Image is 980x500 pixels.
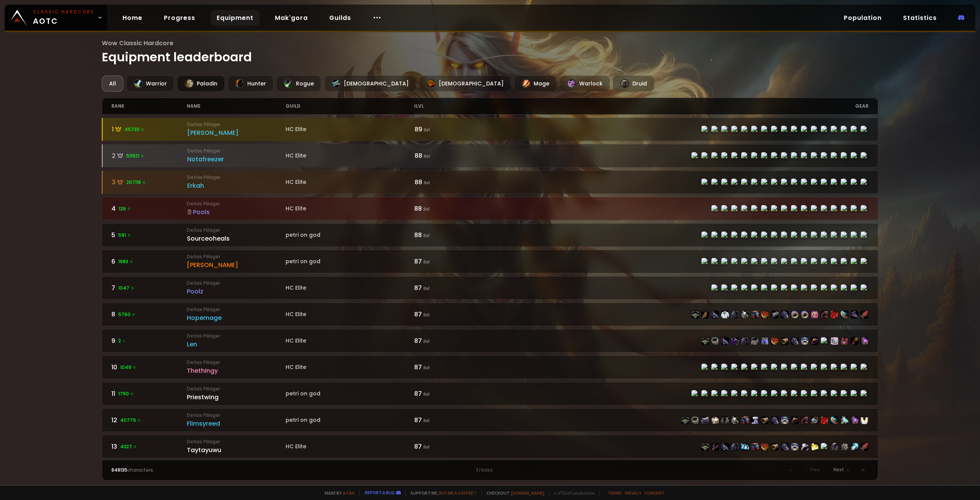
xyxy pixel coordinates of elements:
div: gear [490,98,869,114]
img: item-23009 [861,443,868,451]
img: item-19379 [801,416,808,424]
div: 8 [111,310,187,319]
img: item-22731 [821,416,828,424]
a: 61983 Defias Pillager[PERSON_NAME]petri on god87 ilvlitem-22490item-21712item-22491item-22488item... [102,250,879,273]
img: item-6795 [721,311,729,318]
span: Wow Classic Hardcore [102,38,879,48]
a: Guilds [323,10,357,26]
a: 253921 Defias PillagerNotafreezerHC Elite88 ilvlitem-22498item-23057item-22983item-2575item-22496... [102,144,879,167]
span: 848135 [111,467,127,473]
img: item-22519 [771,443,779,451]
small: Defias Pillager [187,412,285,419]
div: Flimsyreed [187,419,285,428]
span: 45733 [124,126,145,133]
small: Defias Pillager [187,306,285,313]
div: 87 [414,257,490,266]
img: item-22517 [781,443,789,451]
span: Prev [810,466,820,473]
img: item-22512 [731,443,739,451]
div: [DEMOGRAPHIC_DATA] [324,75,416,92]
img: item-22807 [831,416,838,424]
img: item-22514 [701,443,709,451]
span: 126 [119,205,131,212]
img: item-22730 [741,311,749,318]
div: 1 [301,467,679,474]
div: 87 [414,362,490,372]
a: 4126 Defias PillagerPoolsHC Elite88 ilvlitem-22506item-22943item-22507item-22504item-22510item-22... [102,197,879,220]
div: petri on god [286,416,414,424]
img: item-22730 [731,416,739,424]
img: item-4335 [731,337,739,345]
small: ilvl [423,417,430,424]
div: HC Elite [286,284,414,292]
small: Defias Pillager [187,438,285,445]
span: Support me, [405,490,477,496]
img: item-19950 [811,416,818,424]
small: Defias Pillager [187,148,286,154]
small: Defias Pillager [187,253,285,260]
div: HC Elite [286,363,414,371]
div: 87 [414,415,490,425]
small: ilvl [423,391,430,397]
div: Thethingy [187,366,285,375]
img: item-21344 [751,416,759,424]
div: petri on god [286,390,414,398]
a: 101049 Defias PillagerThethingyHC Elite87 ilvlitem-22428item-21712item-22429item-22425item-21582i... [102,356,879,379]
img: item-22498 [701,337,709,345]
img: item-22498 [681,416,689,424]
a: Home [116,10,149,26]
span: Next [833,466,844,473]
a: Mak'gora [269,10,314,26]
span: v. d752d5 - production [549,490,595,496]
img: item-22501 [791,337,799,345]
img: item-21709 [811,337,818,345]
img: item-23069 [721,416,729,424]
small: ilvl [424,179,430,186]
small: ilvl [423,232,430,239]
img: item-22731 [831,311,838,318]
img: item-23062 [801,337,808,345]
a: Statistics [897,10,943,26]
img: item-21839 [841,443,848,451]
small: ilvl [423,364,430,371]
img: item-22501 [771,416,779,424]
small: Defias Pillager [187,333,285,339]
img: item-19382 [801,443,808,451]
span: 1750 [118,390,134,397]
small: ilvl [423,311,430,318]
img: item-21709 [791,416,799,424]
span: 4327 [120,443,137,450]
a: Population [838,10,888,26]
div: 13 [111,442,187,451]
img: item-22515 [721,443,729,451]
img: item-6096 [711,416,719,424]
img: item-22499 [711,311,719,318]
small: ilvl [423,206,430,212]
div: Priestwing [187,392,285,402]
span: AOTC [33,8,94,27]
a: Equipment [211,10,260,26]
a: 3207118 Defias PillagerErkahHC Elite88 ilvlitem-22498item-23057item-22983item-17723item-22496item... [102,170,879,194]
img: item-23025 [801,311,808,318]
img: item-22501 [781,311,789,318]
span: 207118 [126,179,146,186]
img: item-22496 [731,311,739,318]
div: HC Elite [286,205,414,213]
div: 3 [112,177,188,187]
h1: Equipment leaderboard [102,38,879,66]
div: 10 [111,362,187,372]
img: item-22943 [691,416,699,424]
div: 6 [111,257,187,266]
div: [DEMOGRAPHIC_DATA] [419,75,511,92]
img: item-23237 [791,311,799,318]
a: a fan [343,490,354,496]
img: item-21712 [711,443,719,451]
span: 1983 [118,258,134,265]
img: item-22502 [751,337,759,345]
img: item-22500 [761,311,769,318]
div: 11 [111,389,187,398]
div: petri on god [286,231,414,239]
div: Pools [187,207,285,217]
img: item-23070 [761,337,769,345]
div: 1 [112,125,188,134]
